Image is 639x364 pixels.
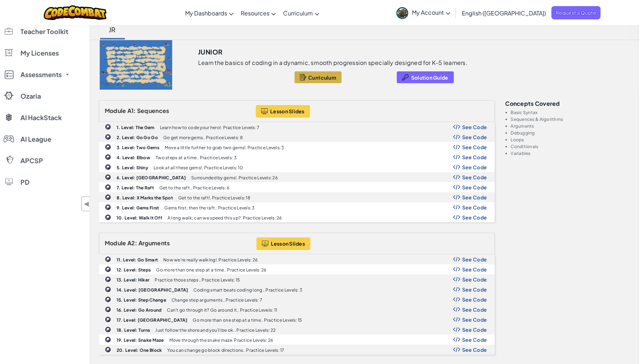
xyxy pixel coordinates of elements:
[105,144,111,150] img: IconChallengeLevel.svg
[194,288,302,292] p: Coding smart beats coding long.. Practice Levels: 3
[99,294,495,304] a: 15. Level: Step Change Change step arguments.. Practice Levels: 7 Show Code Logo See Code
[167,348,284,353] p: You can change go block directions.. Practice Levels: 17
[20,50,59,56] span: My Licenses
[453,124,460,129] img: Show Code Logo
[182,3,237,23] a: My Dashboards
[462,337,487,342] span: See Code
[156,268,266,272] p: Go more than one step at a time.. Practice Levels: 26
[462,276,487,282] span: See Code
[117,155,150,160] b: 4. Level: Elbow
[453,195,460,200] img: Show Code Logo
[295,71,342,83] button: Curriculum
[99,162,495,172] a: 5. Level: Shiny Look at all these gems!. Practice Levels: 10 Show Code Logo See Code
[462,256,487,262] span: See Code
[99,304,495,315] a: 16. Level: Go Around Can't go through it? Go around it.. Practice Levels: 11 Show Code Logo See Code
[279,3,323,23] a: Curriculum
[99,212,495,222] a: 10. Level: Walk It Off A long walk; can we speed this up?. Practice Levels: 26 Show Code Logo See...
[105,239,126,247] span: Module
[154,165,243,170] p: Look at all these gems!. Practice Levels: 10
[99,132,495,142] a: 2. Level: Go Go Go Go get more gems.. Practice Levels: 8 Show Code Logo See Code
[105,256,111,263] img: IconChallengeLevel.svg
[453,215,460,220] img: Show Code Logo
[99,122,495,132] a: 1. Level: The Gem Learn how to code your hero!. Practice Levels: 7 Show Code Logo See Code
[462,154,487,160] span: See Code
[462,327,487,332] span: See Code
[453,327,460,332] img: Show Code Logo
[453,287,460,292] img: Show Code Logo
[117,317,188,323] b: 17. Level: [GEOGRAPHIC_DATA]
[105,276,111,283] img: IconChallengeLevel.svg
[105,174,111,180] img: IconChallengeLevel.svg
[117,348,162,353] b: 20. Level: One Block
[117,327,150,333] b: 18. Level: Turns
[99,172,495,182] a: 6. Level: [GEOGRAPHIC_DATA] Surrounded by gems!. Practice Levels: 26 Show Code Logo See Code
[117,257,158,263] b: 11. Level: Go Smart
[453,297,460,302] img: Show Code Logo
[117,277,149,283] b: 13. Level: Hiker
[462,134,487,140] span: See Code
[20,93,41,99] span: Ozaria
[117,175,186,180] b: 6. Level: [GEOGRAPHIC_DATA]
[105,336,111,343] img: IconChallengeLevel.svg
[105,184,111,190] img: IconChallengeLevel.svg
[462,144,487,150] span: See Code
[105,194,111,200] img: IconChallengeLevel.svg
[411,75,448,80] span: Solution Guide
[105,164,111,170] img: IconChallengeLevel.svg
[462,347,487,353] span: See Code
[551,6,601,19] a: Request a Quote
[20,71,62,78] span: Assessments
[462,266,487,272] span: See Code
[511,110,630,115] li: Basic Syntax
[117,297,166,303] b: 15. Level: Step Change
[462,174,487,180] span: See Code
[256,105,310,118] button: Lesson Slides
[283,9,313,17] span: Curriculum
[102,21,123,38] div: JR
[198,47,222,57] h3: Junior
[462,204,487,210] span: See Code
[271,241,305,246] span: Lesson Slides
[453,175,460,180] img: Show Code Logo
[462,287,487,292] span: See Code
[198,59,467,66] p: Learn the basics of coding in a dynamic, smooth progression specially designed for K-5 learners.
[20,114,62,121] span: AI HackStack
[44,5,107,20] img: CodeCombat logo
[453,185,460,190] img: Show Code Logo
[117,337,164,343] b: 19. Level: Snake Maze
[168,216,282,220] p: A long walk; can we speed this up?. Practice Levels: 26
[105,306,111,313] img: IconChallengeLevel.svg
[117,125,155,130] b: 1. Level: The Gem
[20,136,51,142] span: AI League
[105,134,111,140] img: IconChallengeLevel.svg
[453,267,460,272] img: Show Code Logo
[257,237,311,250] a: Lesson Slides
[453,134,460,140] img: Show Code Logo
[393,1,454,24] a: My Account
[462,214,487,220] span: See Code
[99,264,495,274] a: 12. Level: Steps Go more than one step at a time.. Practice Levels: 26 Show Code Logo See Code
[105,214,111,221] img: IconChallengeLevel.svg
[191,175,278,180] p: Surrounded by gems!. Practice Levels: 26
[462,164,487,170] span: See Code
[105,296,111,303] img: IconChallengeLevel.svg
[270,108,305,114] span: Lesson Slides
[105,326,111,333] img: IconChallengeLevel.svg
[453,145,460,150] img: Show Code Logo
[167,308,277,312] p: Can't go through it? Go around it.. Practice Levels: 11
[165,145,284,150] p: Move a little further to grab two gems!. Practice Levels: 3
[172,298,262,302] p: Change step arguments.. Practice Levels: 7
[511,137,630,142] li: Loops
[163,135,243,140] p: Go get more gems.. Practice Levels: 8
[84,199,90,209] span: ◀
[453,317,460,322] img: Show Code Logo
[462,307,487,312] span: See Code
[397,71,454,83] a: Solution Guide
[159,185,230,190] p: Get to the raft.. Practice Levels: 6
[105,154,111,160] img: IconChallengeLevel.svg
[462,194,487,200] span: See Code
[117,145,159,150] b: 3. Level: Two Gems
[117,307,161,313] b: 16. Level: Go Around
